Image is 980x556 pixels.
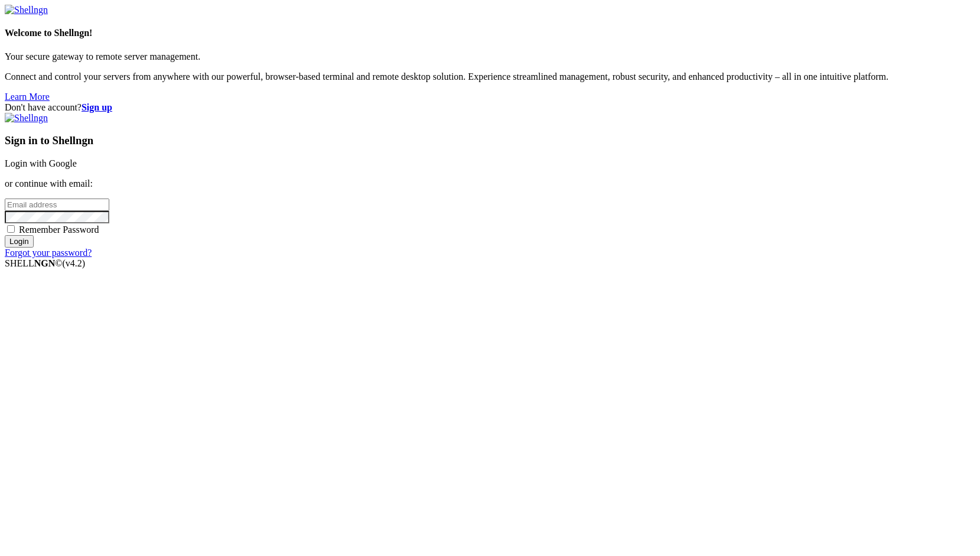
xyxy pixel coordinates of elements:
[34,258,56,268] b: NGN
[5,51,975,62] p: Your secure gateway to remote server management.
[7,225,15,233] input: Remember Password
[5,113,48,123] img: Shellngn
[5,158,77,168] a: Login with Google
[5,248,92,258] a: Forgot your password?
[5,134,975,147] h3: Sign in to Shellngn
[5,178,975,189] p: or continue with email:
[5,71,975,82] p: Connect and control your servers from anywhere with our powerful, browser-based terminal and remo...
[19,225,99,235] span: Remember Password
[63,258,86,268] span: 4.2.0
[5,28,975,38] h4: Welcome to Shellngn!
[5,92,50,102] a: Learn More
[5,199,109,211] input: Email address
[5,235,34,248] input: Login
[5,5,48,15] img: Shellngn
[5,258,85,268] span: SHELL ©
[82,102,112,112] a: Sign up
[5,102,975,113] div: Don't have account?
